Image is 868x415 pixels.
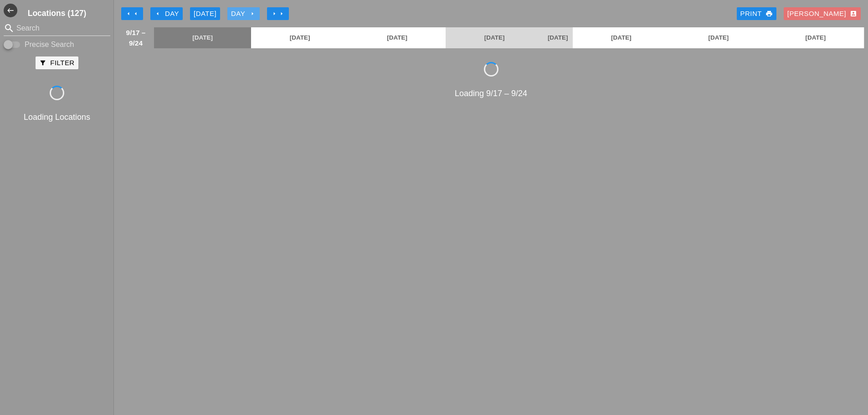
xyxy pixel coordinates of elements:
[154,9,179,19] div: Day
[121,7,143,20] button: Move Back 1 Week
[767,27,864,48] a: [DATE]
[249,10,256,17] i: arrow_right
[573,27,670,48] a: [DATE]
[16,21,98,36] input: Search
[122,27,149,48] span: 9/17 – 9/24
[36,56,78,69] button: Filter
[267,7,289,20] button: Move Ahead 1 Week
[125,10,132,17] i: arrow_left
[670,27,767,48] a: [DATE]
[227,7,260,20] button: Day
[850,10,857,17] i: account_box
[190,7,220,20] button: [DATE]
[39,58,74,68] div: Filter
[2,111,112,123] div: Loading Locations
[4,4,17,17] i: west
[4,4,17,17] button: Shrink Sidebar
[765,10,773,17] i: print
[278,10,285,17] i: arrow_right
[446,27,543,48] a: [DATE]
[251,27,348,48] a: [DATE]
[271,10,278,17] i: arrow_right
[154,10,161,17] i: arrow_left
[118,87,864,100] div: Loading 9/17 – 9/24
[740,9,773,19] div: Print
[787,9,857,19] div: [PERSON_NAME]
[543,27,573,48] a: [DATE]
[25,40,74,49] label: Precise Search
[150,7,183,20] button: Day
[231,9,256,19] div: Day
[154,27,251,48] a: [DATE]
[4,23,15,34] i: search
[194,9,216,19] div: [DATE]
[132,10,139,17] i: arrow_left
[349,27,446,48] a: [DATE]
[784,7,861,20] button: [PERSON_NAME]
[737,7,776,20] a: Print
[4,39,110,50] div: Enable Precise search to match search terms exactly.
[39,59,46,67] i: filter_alt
